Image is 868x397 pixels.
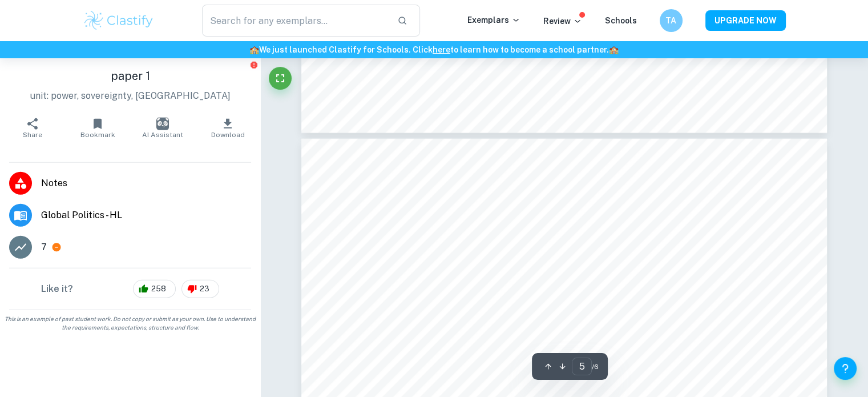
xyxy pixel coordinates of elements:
button: TA [660,9,683,32]
img: Clastify logo [83,9,155,32]
h1: paper 1 [9,67,251,85]
img: AI Assistant [156,118,169,130]
p: Review [543,15,582,27]
span: AI Assistant [142,131,183,139]
button: Report issue [249,61,258,69]
p: Exemplars [467,14,520,26]
span: Notes [41,177,251,190]
p: 7 [41,240,47,254]
div: 23 [181,280,219,298]
h6: We just launched Clastify for Schools. Click to learn how to become a school partner. [2,43,866,56]
p: unit: power, sovereignty, [GEOGRAPHIC_DATA] [9,89,251,103]
span: Bookmark [80,131,115,139]
input: Search for any exemplars... [202,5,389,37]
span: Download [211,131,245,139]
span: 🏫 [609,45,619,54]
h6: Like it? [41,282,73,296]
button: AI Assistant [130,112,195,144]
button: UPGRADE NOW [705,10,786,31]
span: Share [23,131,42,139]
span: 🏫 [249,45,259,54]
span: Global Politics - HL [41,208,251,222]
span: 23 [193,283,216,295]
button: Fullscreen [269,67,292,90]
div: 258 [133,280,176,298]
button: Help and Feedback [834,357,857,380]
a: here [433,45,450,54]
span: 258 [145,283,172,295]
button: Bookmark [65,112,130,144]
a: Schools [605,16,637,25]
h6: TA [664,14,677,27]
span: / 6 [592,362,599,372]
button: Download [195,112,260,144]
span: This is an example of past student work. Do not copy or submit as your own. Use to understand the... [5,315,256,332]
